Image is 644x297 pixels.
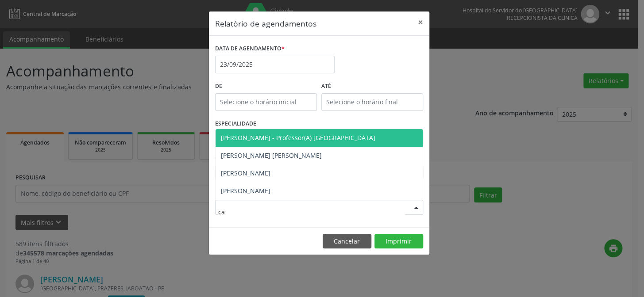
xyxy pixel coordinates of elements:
label: De [215,80,317,93]
h5: Relatório de agendamentos [215,18,316,29]
button: Imprimir [374,234,423,249]
span: [PERSON_NAME] [221,169,270,177]
span: [PERSON_NAME] - Professor(A) [GEOGRAPHIC_DATA] [221,133,375,142]
input: Selecione um profissional [218,203,405,221]
button: Close [412,11,429,33]
button: Cancelar [323,234,371,249]
span: [PERSON_NAME] [221,187,270,195]
input: Selecione o horário inicial [215,93,317,111]
input: Selecione uma data ou intervalo [215,56,335,73]
span: [PERSON_NAME] [PERSON_NAME] [221,151,322,160]
label: DATA DE AGENDAMENTO [215,42,285,56]
label: ESPECIALIDADE [215,117,256,131]
input: Selecione o horário final [321,93,423,111]
label: ATÉ [321,80,423,93]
